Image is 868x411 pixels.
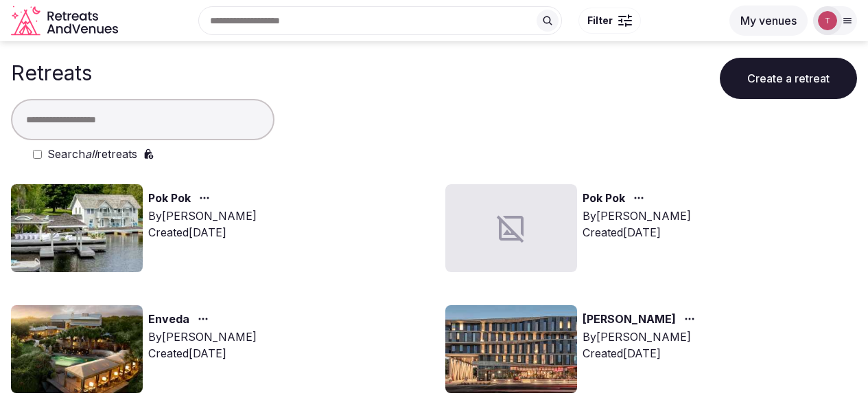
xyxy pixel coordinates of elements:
img: Top retreat image for the retreat: Marit Lloyd [445,305,577,393]
div: By [PERSON_NAME] [148,329,257,345]
div: Created [DATE] [583,224,691,241]
a: Visit the homepage [11,5,121,36]
a: Pok Pok [583,190,625,208]
div: Created [DATE] [583,345,701,362]
a: Enveda [148,311,189,329]
svg: Retreats and Venues company logo [11,5,121,36]
div: By [PERSON_NAME] [148,208,257,224]
img: Thiago Martins [818,11,837,30]
img: Top retreat image for the retreat: Enveda [11,305,143,393]
div: Created [DATE] [148,345,257,362]
button: Filter [578,8,641,34]
button: Create a retreat [720,58,857,99]
img: Top retreat image for the retreat: Pok Pok [11,184,143,272]
a: Pok Pok [148,190,191,208]
div: Created [DATE] [148,224,257,241]
em: all [85,147,97,161]
button: My venues [729,5,808,36]
div: By [PERSON_NAME] [583,208,691,224]
div: By [PERSON_NAME] [583,329,701,345]
h1: Retreats [11,60,92,85]
a: [PERSON_NAME] [583,311,676,329]
label: Search retreats [47,146,137,162]
span: Filter [587,14,613,27]
a: My venues [729,14,808,27]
